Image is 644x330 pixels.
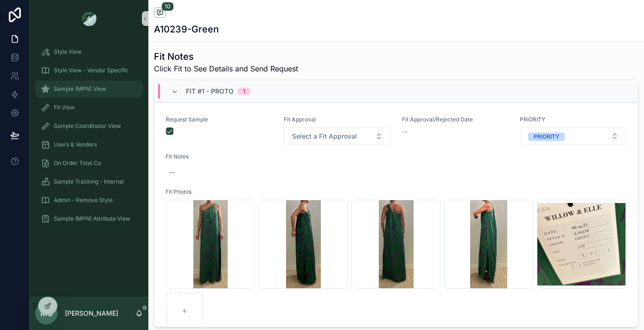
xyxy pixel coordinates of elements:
[243,88,245,95] div: 1
[169,168,175,177] div: --
[54,122,121,130] span: Sample Coordinator View
[35,81,143,97] a: Sample (MPN) View
[166,188,627,196] span: Fit Photos
[154,50,298,63] h1: Fit Notes
[35,155,143,171] a: On Order Total Co
[54,197,113,204] span: Admin - Remove Style
[35,210,143,227] a: Sample (MPN) Attribute View
[402,116,509,123] span: Fit Approval/Rejected Date
[154,23,219,36] h1: A10239-Green
[35,62,143,79] a: Style View - Vendor Specific
[54,48,82,56] span: Style View
[35,99,143,116] a: Fit View
[35,136,143,153] a: Users & Vendors
[82,11,96,26] img: App logo
[161,2,174,11] span: 10
[520,127,626,145] button: Select Button
[534,133,559,141] div: PRIORITY
[54,159,101,167] span: On Order Total Co
[35,192,143,209] a: Admin - Remove Style
[54,104,75,111] span: Fit View
[520,116,627,123] span: PRIORITY
[35,173,143,190] a: Sample Tracking - Internal
[166,153,627,160] span: Fit Notes
[30,37,148,239] div: scrollable content
[54,215,130,222] span: Sample (MPN) Attribute View
[35,118,143,134] a: Sample Coordinator View
[54,141,97,148] span: Users & Vendors
[54,85,106,93] span: Sample (MPN) View
[166,116,273,123] span: Request Sample
[154,63,298,74] span: Click Fit to See Details and Send Request
[186,87,234,96] span: Fit #1 - Proto
[284,116,391,123] span: Fit Approval
[35,44,143,60] a: Style View
[402,127,408,136] span: --
[154,7,166,19] button: 10
[65,309,118,318] p: [PERSON_NAME]
[284,127,390,145] button: Select Button
[54,67,128,74] span: Style View - Vendor Specific
[54,178,124,185] span: Sample Tracking - Internal
[292,132,357,141] span: Select a Fit Approval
